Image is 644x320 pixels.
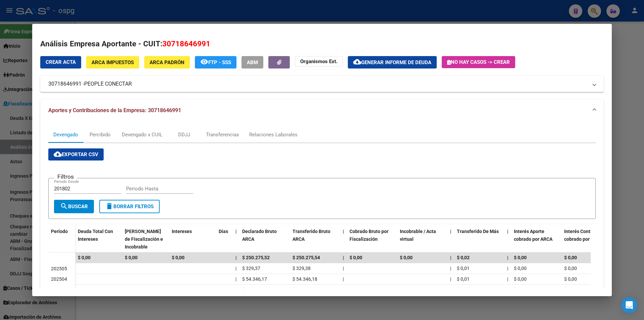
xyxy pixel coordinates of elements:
h2: Análisis Empresa Aportante - CUIT: [40,38,604,50]
span: Cobrado Bruto por Fiscalización [350,229,388,242]
span: FTP - SSS [208,59,231,65]
span: Exportar CSV [54,151,98,157]
span: $ 0,00 [78,255,91,260]
span: $ 250.275,52 [242,255,270,260]
div: Devengado [53,131,78,138]
div: Open Intercom Messenger [621,297,637,313]
span: $ 58.144,87 [292,287,317,292]
datatable-header-cell: Transferido Bruto ARCA [290,224,340,254]
span: $ 0,00 [400,255,413,260]
span: $ 0,02 [457,255,470,260]
span: ARCA Impuestos [92,59,134,65]
span: $ 0,00 [564,276,577,282]
button: FTP - SSS [195,56,236,68]
span: | [450,266,451,271]
h3: Filtros [54,173,77,180]
datatable-header-cell: Intereses [169,224,216,254]
button: ARCA Impuestos [86,56,139,68]
span: Transferido De Más [457,229,499,234]
span: $ 0,00 [564,287,577,292]
span: [PERSON_NAME] de Fiscalización e Incobrable [125,229,163,249]
span: | [507,229,508,234]
span: | [450,229,451,234]
datatable-header-cell: Dias [216,224,233,254]
span: $ 329,38 [292,266,311,271]
mat-icon: cloud_download [54,150,62,158]
datatable-header-cell: Período [48,224,75,253]
div: Transferencias [206,131,239,138]
span: | [343,255,344,260]
mat-icon: search [60,202,68,210]
button: ABM [241,56,263,68]
span: $ 54.346,18 [292,276,317,282]
span: | [235,255,237,260]
span: 30718646991 [162,39,210,48]
div: Percibido [90,131,111,138]
button: Crear Acta [40,56,81,68]
span: | [507,255,508,260]
span: $ 0,01 [457,276,470,282]
mat-expansion-panel-header: 30718646991 -PEOPLE CONECTAR [40,76,604,92]
span: Generar informe de deuda [361,59,431,65]
strong: Organismos Ext. [300,58,337,64]
span: No hay casos -> Crear [447,59,510,65]
span: $ 0,00 [457,287,470,292]
span: | [450,276,451,282]
span: Incobrable / Acta virtual [400,229,436,242]
div: DDJJ [178,131,190,138]
span: Buscar [60,203,88,210]
datatable-header-cell: | [447,224,454,254]
mat-panel-title: 30718646991 - [48,80,588,88]
button: Exportar CSV [48,148,104,161]
span: ABM [247,59,258,65]
span: | [343,276,344,282]
span: $ 0,00 [514,266,527,271]
div: Relaciones Laborales [249,131,298,138]
datatable-header-cell: Interés Aporte cobrado por ARCA [511,224,561,254]
span: | [450,287,451,292]
span: | [343,287,344,292]
span: | [235,287,236,292]
span: $ 250.275,54 [292,255,320,260]
span: | [507,287,508,292]
mat-icon: remove_red_eye [200,58,208,66]
span: | [450,255,451,260]
button: Generar informe de deuda [348,56,437,68]
span: $ 0,00 [350,255,362,260]
span: $ 0,00 [125,255,138,260]
span: $ 0,00 [514,255,527,260]
span: $ 54.346,17 [242,276,267,282]
span: | [235,266,236,271]
mat-icon: delete [105,202,113,210]
span: 202503 [51,287,67,292]
span: | [507,276,508,282]
span: $ 58.144,87 [242,287,267,292]
span: $ 0,01 [457,266,470,271]
span: ARCA Padrón [150,59,184,65]
span: Dias [219,229,228,234]
span: Interés Aporte cobrado por ARCA [514,229,552,242]
datatable-header-cell: Deuda Bruta Neto de Fiscalización e Incobrable [122,224,169,254]
span: Interés Contribución cobrado por ARCA [564,229,608,242]
span: $ 0,00 [564,266,577,271]
datatable-header-cell: | [340,224,347,254]
mat-expansion-panel-header: Aportes y Contribuciones de la Empresa: 30718646991 [40,100,604,121]
span: PEOPLE CONECTAR [84,80,132,88]
span: Intereses [172,229,192,234]
datatable-header-cell: | [233,224,239,254]
span: Transferido Bruto ARCA [292,229,330,242]
button: Buscar [54,200,94,213]
span: | [343,229,344,234]
span: | [235,229,237,234]
span: Declarado Bruto ARCA [242,229,277,242]
datatable-header-cell: Deuda Total Con Intereses [75,224,122,254]
span: Crear Acta [46,59,76,65]
button: No hay casos -> Crear [442,56,515,68]
datatable-header-cell: Declarado Bruto ARCA [239,224,290,254]
span: $ 0,00 [514,287,527,292]
span: Período [51,229,68,234]
span: $ 0,00 [172,255,184,260]
datatable-header-cell: Cobrado Bruto por Fiscalización [347,224,397,254]
datatable-header-cell: Interés Contribución cobrado por ARCA [561,224,612,254]
span: $ 329,37 [242,266,260,271]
